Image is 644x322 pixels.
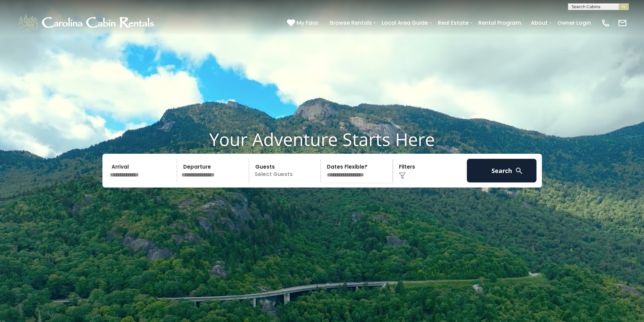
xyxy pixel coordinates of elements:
[527,17,551,29] a: About
[618,18,627,28] img: mail-regular-white.png
[251,159,321,182] p: Select Guests
[296,19,318,27] span: My Favs
[287,19,320,27] a: My Favs
[327,17,375,29] a: Browse Rentals
[17,13,157,33] img: White-1-1-2.png
[601,18,611,28] img: phone-regular-white.png
[5,129,639,150] h1: Your Adventure Starts Here
[475,17,524,29] a: Rental Program
[515,167,523,175] img: search-regular-white.png
[467,159,537,182] button: Search
[378,17,431,29] a: Local Area Guide
[554,17,594,29] a: Owner Login
[399,172,406,179] img: filter--v1.png
[434,17,472,29] a: Real Estate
